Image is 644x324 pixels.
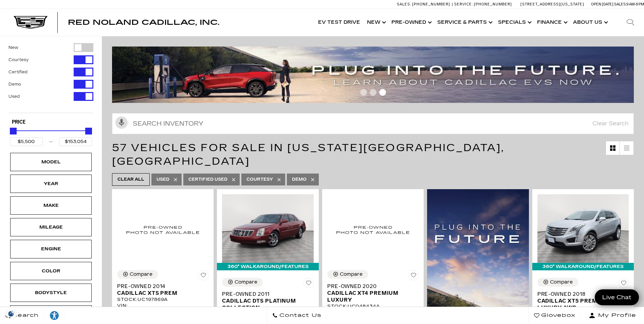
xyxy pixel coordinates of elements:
[14,16,48,29] img: Cadillac Dark Logo with Cadillac White Text
[10,218,92,236] div: MileageMileage
[534,9,570,36] a: Finance
[117,283,208,296] a: Pre-Owned 2014Cadillac XTS PREM
[112,47,639,103] img: ev-blog-post-banners4
[327,283,419,303] a: Pre-Owned 2020Cadillac XT4 Premium Luxury
[412,2,450,6] span: [PHONE_NUMBER]
[3,310,19,317] section: Click to Open Cookie Consent Modal
[246,175,273,184] span: Courtesy
[59,137,92,146] input: Maximum
[188,175,227,184] span: Certified Used
[408,270,419,283] button: Save Vehicle
[537,278,578,287] button: Compare Vehicle
[537,291,624,298] span: Pre-Owned 2018
[85,128,92,134] div: Maximum Price
[10,153,92,171] div: ModelModel
[452,2,514,6] a: Service: [PHONE_NUMBER]
[8,43,93,113] div: Filter by Vehicle Type
[34,202,68,209] div: Make
[8,56,29,63] label: Courtesy
[34,289,68,296] div: Bodystyle
[537,194,629,263] img: 2018 Cadillac XT5 Premium Luxury AWD
[130,271,152,277] div: Compare
[591,2,613,6] span: Open [DATE]
[599,293,635,301] span: Live Chat
[267,307,327,324] a: Contact Us
[327,194,419,265] img: 2020 Cadillac XT4 Premium Luxury
[614,2,626,6] span: Sales:
[315,9,364,36] a: EV Test Drive
[10,305,92,324] div: TrimTrim
[34,180,68,187] div: Year
[117,296,208,303] div: Stock : UC197869A
[10,240,92,258] div: EngineEngine
[117,175,144,184] span: Clear All
[222,291,313,311] a: Pre-Owned 2011Cadillac DTS Platinum Collection
[44,307,65,324] a: Explore your accessibility options
[115,116,128,129] svg: Click to toggle on voice search
[10,175,92,193] div: YearYear
[117,270,158,279] button: Compare Vehicle
[222,298,308,311] span: Cadillac DTS Platinum Collection
[10,128,17,134] div: Minimum Price
[112,113,634,134] input: Search Inventory
[388,9,434,36] a: Pre-Owned
[550,279,573,285] div: Compare
[303,278,314,291] button: Save Vehicle
[117,194,208,265] img: 2014 Cadillac XTS PREM
[198,270,208,283] button: Save Vehicle
[495,9,534,36] a: Specials
[222,194,313,263] img: 2011 Cadillac DTS Platinum Collection
[397,2,452,6] a: Sales: [PHONE_NUMBER]
[8,93,20,100] label: Used
[434,9,495,36] a: Service & Parts
[619,278,629,291] button: Save Vehicle
[117,283,203,290] span: Pre-Owned 2014
[520,2,584,6] a: [STREET_ADDRESS][US_STATE]
[360,89,367,96] span: Go to slide 1
[34,245,68,253] div: Engine
[11,311,39,320] span: Search
[364,9,388,36] a: New
[222,278,263,287] button: Compare Vehicle
[327,270,368,279] button: Compare Vehicle
[327,303,419,309] div: Stock : UC048434A
[292,175,307,184] span: Demo
[379,89,386,96] span: Go to slide 3
[539,311,575,320] span: Glovebox
[217,263,318,270] div: 360° WalkAround/Features
[12,119,90,125] h5: Price
[157,175,169,184] span: Used
[595,311,636,320] span: My Profile
[10,125,92,146] div: Price
[222,291,308,298] span: Pre-Owned 2011
[117,303,208,315] div: VIN: [US_VEHICLE_IDENTIFICATION_NUMBER]
[529,307,581,324] a: Glovebox
[278,311,321,320] span: Contact Us
[340,271,363,277] div: Compare
[68,19,219,26] a: Red Noland Cadillac, Inc.
[8,81,21,88] label: Demo
[34,267,68,275] div: Color
[537,291,629,311] a: Pre-Owned 2018Cadillac XT5 Premium Luxury AWD
[44,310,65,321] div: Explore your accessibility options
[112,142,504,167] span: 57 Vehicles for Sale in [US_STATE][GEOGRAPHIC_DATA], [GEOGRAPHIC_DATA]
[3,310,19,317] img: Opt-Out Icon
[34,158,68,166] div: Model
[532,263,634,270] div: 360° WalkAround/Features
[235,279,257,285] div: Compare
[10,196,92,215] div: MakeMake
[581,307,644,324] button: Open user profile menu
[570,9,610,36] a: About Us
[397,2,411,6] span: Sales:
[10,284,92,302] div: BodystyleBodystyle
[117,290,203,296] span: Cadillac XTS PREM
[327,283,413,290] span: Pre-Owned 2020
[595,289,639,305] a: Live Chat
[537,298,624,311] span: Cadillac XT5 Premium Luxury AWD
[474,2,512,6] span: [PHONE_NUMBER]
[8,69,27,75] label: Certified
[68,18,219,26] span: Red Noland Cadillac, Inc.
[10,137,43,146] input: Minimum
